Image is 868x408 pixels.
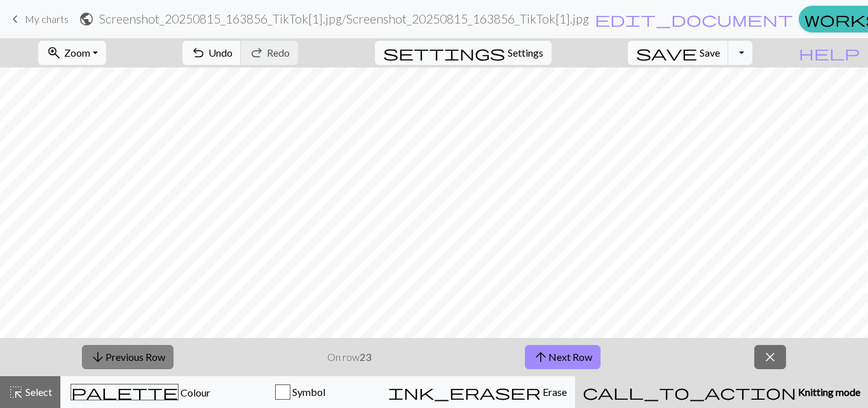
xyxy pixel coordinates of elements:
[383,44,505,62] span: settings
[60,376,220,408] button: Colour
[533,348,548,366] span: arrow_upward
[71,383,178,401] span: palette
[220,376,381,408] button: Symbol
[799,44,860,62] span: help
[208,46,233,59] span: Undo
[24,386,52,398] span: Select
[375,41,552,65] button: SettingsSettings
[182,41,241,65] button: Undo
[380,376,575,408] button: Erase
[700,46,720,59] span: Save
[360,351,371,363] strong: 23
[525,345,600,369] button: Next Row
[8,383,24,401] span: highlight_alt
[8,10,23,28] span: keyboard_arrow_left
[796,386,860,398] span: Knitting mode
[38,41,106,65] button: Zoom
[383,45,505,60] i: Settings
[191,44,206,62] span: undo
[388,383,541,401] span: ink_eraser
[508,45,543,60] span: Settings
[290,386,325,398] span: Symbol
[575,376,868,408] button: Knitting mode
[636,44,697,62] span: save
[628,41,729,65] button: Save
[327,349,371,365] p: On row
[8,8,69,30] a: My charts
[595,10,793,28] span: edit_document
[541,386,567,398] span: Erase
[82,345,173,369] button: Previous Row
[64,46,90,59] span: Zoom
[99,11,589,26] h2: Screenshot_20250815_163856_TikTok[1].jpg / Screenshot_20250815_163856_TikTok[1].jpg
[46,44,62,62] span: zoom_in
[79,10,94,28] span: public
[763,348,778,366] span: close
[90,348,105,366] span: arrow_downward
[583,383,796,401] span: call_to_action
[25,13,69,25] span: My charts
[179,386,210,398] span: Colour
